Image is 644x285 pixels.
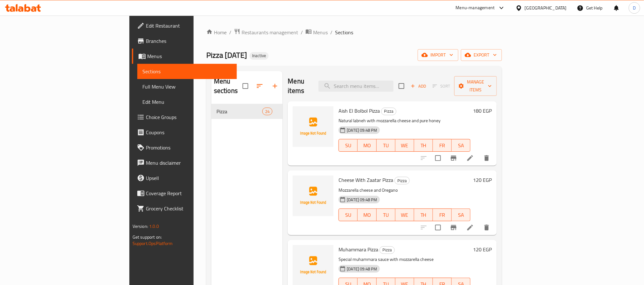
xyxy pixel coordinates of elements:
button: SA [452,139,470,152]
button: Branch-specific-item [446,220,461,235]
div: items [262,108,272,115]
button: import [418,49,458,61]
h6: 120 EGP [473,245,492,254]
span: 1.0.0 [149,222,159,230]
span: WE [398,210,412,220]
button: SA [452,209,470,221]
span: Add item [408,81,428,91]
button: MO [358,209,376,221]
a: Menus [132,49,237,64]
span: Version: [133,222,148,230]
span: import [423,51,453,59]
button: delete [479,150,494,166]
span: Sort sections [252,78,267,94]
span: MO [360,141,374,150]
span: Sections [142,68,232,75]
span: Pizza [DATE] [206,48,247,62]
span: TH [417,210,430,220]
button: TH [414,139,433,152]
a: Promotions [132,140,237,155]
span: Muhammara Pizza [339,245,378,254]
a: Edit Menu [137,94,237,109]
span: 24 [263,109,272,115]
img: Aish El Bolbol Pizza [293,106,333,147]
button: SU [339,209,358,221]
div: Pizza [381,108,396,115]
button: MO [358,139,376,152]
span: D [633,4,636,11]
span: Edit Menu [142,98,232,106]
span: Select section [395,79,408,93]
span: Menus [313,29,328,36]
span: Pizza [381,108,396,115]
span: Full Menu View [142,83,232,90]
span: Choice Groups [146,113,232,121]
span: Grocery Checklist [146,205,232,212]
a: Full Menu View [137,79,237,94]
span: FR [435,141,449,150]
li: / [301,29,303,36]
button: WE [395,209,414,221]
span: [DATE] 09:48 PM [344,266,380,272]
span: SU [341,141,355,150]
a: Menu disclaimer [132,155,237,170]
button: Add [408,81,428,91]
button: FR [433,139,452,152]
input: search [319,81,394,92]
button: delete [479,220,494,235]
button: Add section [267,78,283,94]
button: Branch-specific-item [446,150,461,166]
span: SA [454,210,468,220]
img: Cheese With Zaatar Pizza [293,176,333,216]
span: TU [379,210,393,220]
span: Aish El Bolbol Pizza [339,106,380,116]
span: SU [341,210,355,220]
a: Menus [305,28,328,36]
div: [GEOGRAPHIC_DATA] [525,4,567,11]
span: Upsell [146,174,232,182]
span: MO [360,210,374,220]
div: Pizza [380,246,395,254]
span: Menu disclaimer [146,159,232,167]
span: Inactive [250,53,269,58]
div: Pizza [394,177,410,184]
h6: 180 EGP [473,106,492,115]
span: FR [435,210,449,220]
span: Edit Restaurant [146,22,232,30]
span: TH [417,141,430,150]
span: Coupons [146,129,232,136]
a: Coverage Report [132,186,237,201]
button: export [461,49,502,61]
a: Edit Restaurant [132,18,237,33]
span: Get support on: [133,233,162,241]
span: Menus [147,52,232,60]
button: TH [414,209,433,221]
span: WE [398,141,412,150]
nav: Menu sections [211,101,283,122]
span: export [466,51,497,59]
div: Pizza [216,108,262,115]
span: Select all sections [239,79,252,93]
a: Branches [132,33,237,49]
span: [DATE] 09:48 PM [344,197,380,203]
span: Cheese With Zaatar Pizza [339,175,393,185]
span: Manage items [459,78,492,94]
span: Pizza [380,246,394,254]
a: Sections [137,64,237,79]
span: SA [454,141,468,150]
span: Restaurants management [242,29,298,36]
span: Pizza [395,177,409,184]
a: Edit menu item [466,154,474,162]
span: TU [379,141,393,150]
button: WE [395,139,414,152]
button: TU [377,139,395,152]
span: [DATE] 09:48 PM [344,127,380,133]
a: Support.OpsPlatform [133,239,173,248]
div: Inactive [250,52,269,60]
button: SU [339,139,358,152]
p: Special muhammara sauce with mozzarella cheese [339,255,470,263]
span: Add [410,83,427,90]
nav: breadcrumb [206,28,502,36]
button: Manage items [454,76,497,96]
a: Restaurants management [234,28,298,36]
